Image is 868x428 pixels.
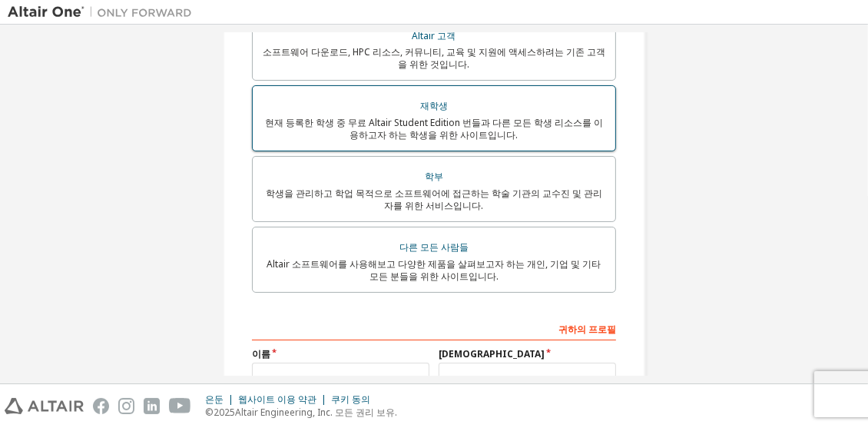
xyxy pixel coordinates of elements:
[266,187,602,212] font: 학생을 관리하고 학업 목적으로 소프트웨어에 접근하는 학술 기관의 교수진 및 관리자를 위한 서비스입니다.
[263,45,605,71] font: 소프트웨어 다운로드, HPC 리소스, 커뮤니티, 교육 및 지원에 액세스하려는 기존 고객을 위한 것입니다.
[399,241,469,254] font: 다른 모든 사람들
[265,116,603,141] font: 현재 등록한 학생 중 무료 Altair Student Edition 번들과 다른 모든 학생 리소스를 이용하고자 하는 학생을 위한 사이트입니다.
[93,398,109,414] img: facebook.svg
[5,398,84,414] img: altair_logo.svg
[214,406,235,419] font: 2025
[420,99,448,112] font: 재학생
[205,406,214,419] font: ©
[252,347,270,360] font: 이름
[8,5,200,20] img: 알타이르 원
[412,29,456,42] font: Altair 고객
[118,398,134,414] img: instagram.svg
[267,257,601,283] font: Altair 소프트웨어를 사용해보고 다양한 제품을 살펴보고자 하는 개인, 기업 및 기타 모든 분들을 위한 사이트입니다.
[558,323,616,336] font: 귀하의 프로필
[439,347,545,360] font: [DEMOGRAPHIC_DATA]
[238,393,316,406] font: 웹사이트 이용 약관
[331,393,370,406] font: 쿠키 동의
[169,398,191,414] img: youtube.svg
[205,393,224,406] font: 은둔
[235,406,397,419] font: Altair Engineering, Inc. 모든 권리 보유.
[144,398,160,414] img: linkedin.svg
[425,170,443,183] font: 학부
